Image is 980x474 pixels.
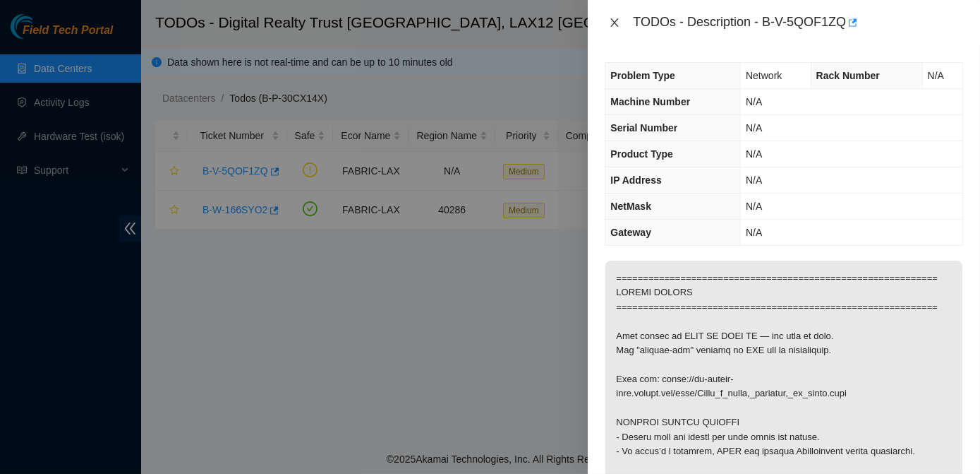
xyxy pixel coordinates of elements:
[610,148,672,160] span: Product Type
[746,96,762,107] span: N/A
[610,227,651,238] span: Gateway
[610,96,690,107] span: Machine Number
[746,70,782,81] span: Network
[746,174,762,186] span: N/A
[610,122,677,134] span: Serial Number
[633,11,963,34] div: TODOs - Description - B-V-5QOF1ZQ
[746,227,762,238] span: N/A
[609,17,620,28] span: close
[816,70,880,81] span: Rack Number
[610,201,651,212] span: NetMask
[746,122,762,134] span: N/A
[928,70,944,81] span: N/A
[610,70,675,81] span: Problem Type
[610,174,661,186] span: IP Address
[746,148,762,160] span: N/A
[605,16,624,30] button: Close
[746,201,762,212] span: N/A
